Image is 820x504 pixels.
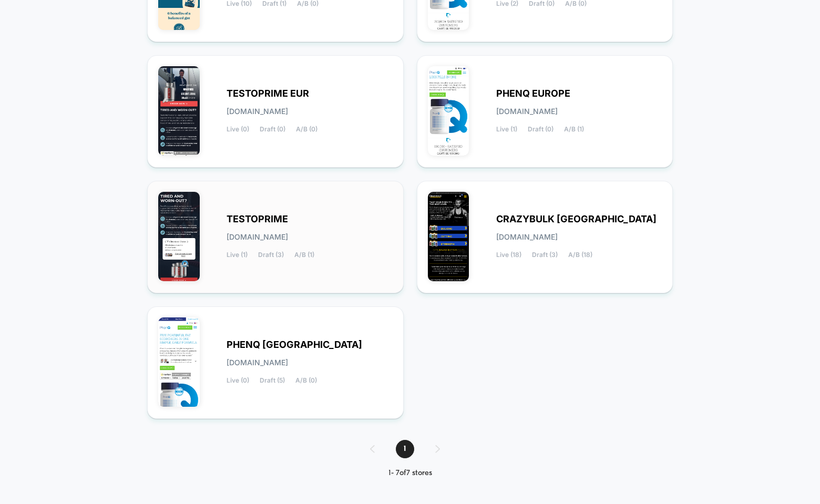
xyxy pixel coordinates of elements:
span: Live (1) [496,126,517,133]
span: TESTOPRIME [227,215,288,223]
span: [DOMAIN_NAME] [227,359,288,366]
span: Draft (3) [258,251,284,259]
span: A/B (0) [296,126,317,133]
span: Live (18) [496,251,521,259]
span: A/B (0) [295,377,317,384]
span: Draft (0) [528,126,553,133]
span: Draft (3) [532,251,558,259]
img: CRAZYBULK_USA [428,192,469,281]
span: [DOMAIN_NAME] [496,233,558,241]
span: CRAZYBULK [GEOGRAPHIC_DATA] [496,215,657,223]
img: PHENQ_USA [158,317,200,407]
span: TESTOPRIME EUR [227,90,309,97]
span: Draft (5) [260,377,285,384]
span: 1 [396,440,414,458]
div: 1 - 7 of 7 stores [360,469,461,478]
span: [DOMAIN_NAME] [496,108,558,115]
span: Draft (0) [260,126,285,133]
span: [DOMAIN_NAME] [227,108,288,115]
span: Live (1) [227,251,248,259]
span: A/B (1) [294,251,314,259]
img: TESTOPRIME [158,192,200,281]
span: [DOMAIN_NAME] [227,233,288,241]
span: PHENQ EUROPE [496,90,570,97]
img: PHENQ_EUROPE [428,66,469,156]
span: A/B (1) [564,126,584,133]
span: PHENQ [GEOGRAPHIC_DATA] [227,341,362,348]
span: A/B (18) [568,251,592,259]
span: Live (0) [227,377,249,384]
span: Live (0) [227,126,249,133]
img: TESTOPRIME_EUR [158,66,200,156]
